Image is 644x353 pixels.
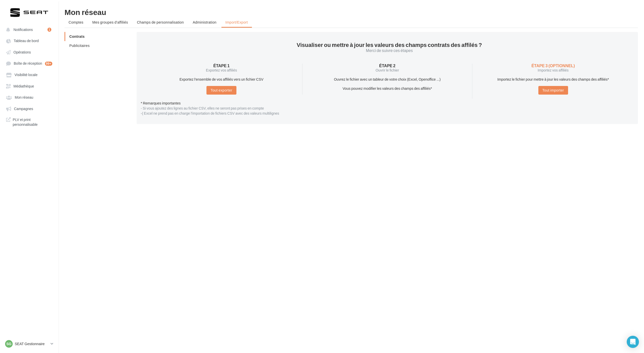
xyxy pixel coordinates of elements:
div: Mon réseau [65,8,638,16]
p: SEAT Gestionnaire [15,341,49,346]
span: Opérations [13,50,31,54]
p: Exportez vos affiliés [141,68,302,73]
a: Campagnes [3,104,55,113]
p: Étape 2 [307,64,468,68]
span: Mon réseau [15,95,33,100]
a: Opérations [3,47,55,57]
p: Étape 3 (Optionnel) [472,64,634,68]
button: Tout importer [538,86,568,95]
p: -( Excel ne prend pas en charge l'importation de fichiers CSV avec des valeurs multilignes [141,111,626,116]
span: SG [6,341,11,346]
button: Notifications 1 [3,25,53,34]
div: Open Intercom Messenger [627,336,639,348]
p: Merci de suivre ces étapes [141,48,638,54]
span: Administration [193,20,217,24]
a: Boîte de réception 99+ [3,59,55,68]
p: Vous pouvez modifier les valeurs des champs des affiliés* [307,86,468,91]
span: Champs de personnalisation [137,20,184,24]
a: Visibilité locale [3,70,55,79]
p: Étape 1 [141,64,302,68]
a: Tableau de bord [3,36,55,45]
span: Visibilité locale [14,73,38,77]
a: Médiathèque [3,81,55,91]
span: Publicitaires [69,43,90,48]
span: Comptes [69,20,83,24]
p: Importez le fichier pour mettre à jour les valeurs des champs des affiliés* [472,77,634,82]
p: * Remarques importantes [141,101,626,106]
p: Importez vos affiliés [472,68,634,73]
a: SG SEAT Gestionnaire [4,339,54,349]
span: PLV et print personnalisable [13,117,52,127]
span: Médiathèque [13,84,34,88]
a: Mon réseau [3,93,55,102]
span: Tableau de bord [14,39,39,43]
p: Visualiser ou mettre à jour les valeurs des champs contrats des affilés ? [141,42,638,48]
div: 1 [47,28,51,32]
div: 99+ [45,62,52,66]
button: Tout exporter [206,86,236,95]
span: Mes groupes d'affiliés [92,20,128,24]
p: - Si vous ajoutez des lignes au fichier CSV, elles ne seront pas prises en compte [141,106,626,111]
p: Ouvrez le fichier avec un tableur de votre choix (Excel, Openoffice ...) [307,77,468,82]
span: Notifications [13,27,33,32]
a: PLV et print personnalisable [3,115,55,129]
p: Ouvrir le fichier [307,68,468,73]
span: Boîte de réception [14,61,42,66]
p: Exportez l'ensemble de vos affiliés vers un fichier CSV [141,77,302,82]
span: Campagnes [14,107,33,111]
